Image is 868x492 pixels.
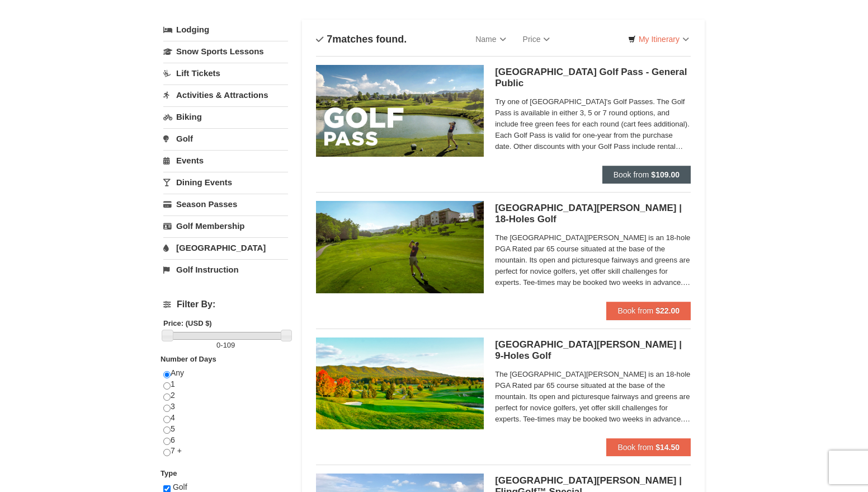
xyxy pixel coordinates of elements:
[163,63,288,83] a: Lift Tickets
[163,128,288,149] a: Golf
[495,96,691,152] span: Try one of [GEOGRAPHIC_DATA]'s Golf Passes. The Golf Pass is available in either 3, 5 or 7 round ...
[316,65,484,157] img: 6619859-108-f6e09677.jpg
[495,203,691,225] h5: [GEOGRAPHIC_DATA][PERSON_NAME] | 18-Holes Golf
[223,341,235,349] span: 109
[617,306,653,315] span: Book from
[316,338,484,429] img: 6619859-87-49ad91d4.jpg
[606,302,691,320] button: Book from $22.00
[327,34,332,45] span: 7
[163,259,288,280] a: Golf Instruction
[163,237,288,258] a: [GEOGRAPHIC_DATA]
[163,368,288,468] div: Any 1 2 3 4 5 6 7 +
[621,31,696,48] a: My Itinerary
[617,443,653,452] span: Book from
[602,166,691,184] button: Book from $109.00
[495,232,691,288] span: The [GEOGRAPHIC_DATA][PERSON_NAME] is an 18-hole PGA Rated par 65 course situated at the base of ...
[606,438,691,456] button: Book from $14.50
[163,194,288,214] a: Season Passes
[655,306,680,315] strong: $22.00
[163,106,288,127] a: Biking
[467,28,514,50] a: Name
[316,201,484,293] img: 6619859-85-1f84791f.jpg
[495,339,691,362] h5: [GEOGRAPHIC_DATA][PERSON_NAME] | 9-Holes Golf
[614,170,649,179] span: Book from
[163,340,288,351] label: -
[163,85,288,105] a: Activities & Attractions
[161,469,177,477] strong: Type
[655,443,680,452] strong: $14.50
[163,150,288,171] a: Events
[495,369,691,425] span: The [GEOGRAPHIC_DATA][PERSON_NAME] is an 18-hole PGA Rated par 65 course situated at the base of ...
[515,28,559,50] a: Price
[163,215,288,236] a: Golf Membership
[216,341,220,349] span: 0
[161,355,216,363] strong: Number of Days
[163,299,288,310] h4: Filter By:
[173,482,187,491] span: Golf
[651,170,680,179] strong: $109.00
[495,67,691,89] h5: [GEOGRAPHIC_DATA] Golf Pass - General Public
[163,41,288,62] a: Snow Sports Lessons
[163,20,288,40] a: Lodging
[316,34,407,45] h4: matches found.
[163,319,212,327] strong: Price: (USD $)
[163,172,288,193] a: Dining Events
